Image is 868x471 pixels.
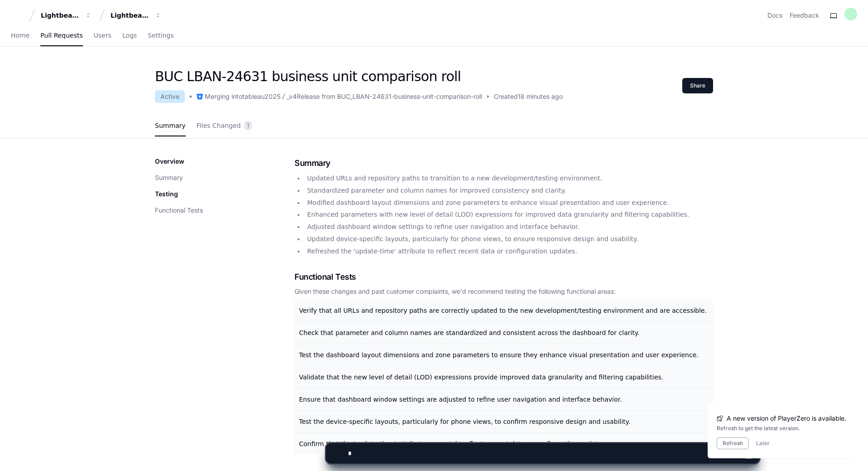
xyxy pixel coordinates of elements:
[304,173,713,184] li: Updated URLs and repository paths to transition to a new development/testing environment.
[111,11,149,20] div: Lightbeam Health Solutions
[11,33,29,38] span: Home
[756,440,770,447] button: Later
[94,33,111,38] span: Users
[37,7,95,24] button: Lightbeam Health
[304,198,713,208] li: Modified dashboard layout dimensions and zone parameters to enhance visual presentation and user ...
[41,11,80,20] div: Lightbeam Health
[299,374,663,381] span: Validate that the new level of detail (LOD) expressions provide improved data granularity and fil...
[294,157,713,170] h1: Summary
[155,173,183,182] button: Summary
[304,209,713,220] li: Enhanced parameters with new level of detail (LOD) expressions for improved data granularity and ...
[122,25,137,46] a: Logs
[155,157,184,166] p: Overview
[494,92,518,101] span: Created
[122,33,137,38] span: Logs
[205,92,242,101] div: Merging into
[299,351,699,359] span: Test the dashboard layout dimensions and zone parameters to ensure they enhance visual presentati...
[304,185,713,196] li: Standardized parameter and column names for improved consistency and clarity.
[790,11,819,20] button: Feedback
[518,92,563,101] span: 18 minutes ago
[155,68,563,85] h1: BUC LBAN-24631 business unit comparison roll
[40,33,82,38] span: Pull Requests
[682,78,713,93] button: Share
[155,90,185,103] div: Active
[148,33,174,38] span: Settings
[304,222,713,232] li: Adjusted dashboard window settings to refine user navigation and interface behavior.
[155,189,178,199] p: Testing
[717,437,749,449] button: Refresh
[299,329,640,336] span: Check that parameter and column names are standardized and consistent across the dashboard for cl...
[304,234,713,244] li: Updated device-specific layouts, particularly for phone views, to ensure responsive design and us...
[304,246,713,257] li: Refreshed the 'update-time' attribute to reflect recent data or configuration updates.
[244,121,252,130] span: 1
[155,123,186,128] span: Summary
[11,25,29,46] a: Home
[767,11,782,20] a: Docs
[94,25,111,46] a: Users
[107,7,165,24] button: Lightbeam Health Solutions
[242,92,280,101] div: tableau2025
[294,287,713,296] div: Given these changes and past customer complaints, we'd recommend testing the following functional...
[294,271,356,283] span: Functional Tests
[287,92,482,101] div: _v4Release from BUC_LBAN-24631-business-unit-comparison-roll
[155,206,203,215] button: Functional Tests
[717,425,846,432] div: Refresh to get the latest version.
[197,123,241,128] span: Files Changed
[40,25,82,46] a: Pull Requests
[727,414,846,423] span: A new version of PlayerZero is available.
[299,396,622,403] span: Ensure that dashboard window settings are adjusted to refine user navigation and interface behavior.
[299,418,631,425] span: Test the device-specific layouts, particularly for phone views, to confirm responsive design and ...
[299,307,707,314] span: Verify that all URLs and repository paths are correctly updated to the new development/testing en...
[148,25,174,46] a: Settings
[299,440,607,447] span: Confirm that the 'update-time' attribute accurately reflects recent data or configuration updates.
